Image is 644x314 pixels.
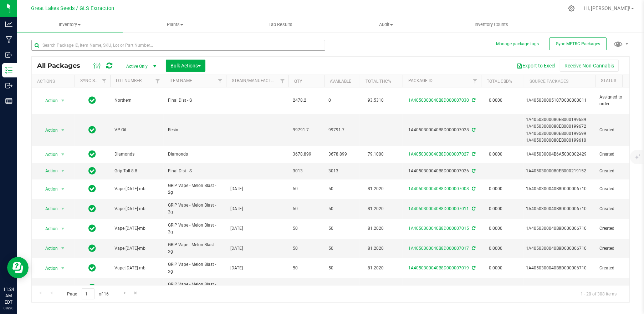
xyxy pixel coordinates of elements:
span: Sync from Compliance System [471,168,475,173]
button: Manage package tags [496,41,539,47]
span: [DATE] [230,186,284,192]
a: Sync Status [80,78,108,83]
span: Audit [334,21,439,28]
span: Created [599,284,630,291]
div: 1A4050300040B8D000007028 [402,127,482,133]
div: 1A4050300040B8D000006710 [526,225,593,232]
span: Sync from Compliance System [471,98,475,103]
a: Available [330,79,351,84]
span: 0.0000 [485,263,506,273]
span: select [58,166,67,176]
a: Inventory [17,17,123,32]
span: 81.2020 [364,283,387,293]
span: Inventory Counts [465,21,518,28]
div: 1A40503000080EB000219152 [526,168,593,174]
span: In Sync [89,125,96,135]
span: 50 [328,206,356,212]
span: Vape [DATE]-mb [114,284,159,291]
span: Final Dist - S [168,168,222,174]
span: Sync from Compliance System [471,226,475,231]
span: Vape [DATE]-mb [114,206,159,212]
span: select [58,125,67,135]
a: 1A4050300040B8D000007017 [408,246,469,251]
span: Northern [114,97,159,104]
span: Sync from Compliance System [471,206,475,211]
span: Created [599,168,630,174]
span: 99791.7 [293,127,320,133]
span: select [58,263,67,273]
span: In Sync [89,204,96,214]
span: GRIP Vape - Melon Blast - 2g [168,202,222,216]
span: 0.0000 [485,184,506,194]
span: Diamonds [168,151,222,158]
span: Action [39,125,58,135]
inline-svg: Inventory [5,67,12,74]
span: Sync METRC Packages [556,41,600,46]
a: 1A4050300040B8D000007027 [408,152,469,157]
div: 1A40503000080EB000199599 [526,130,593,137]
span: 0.0000 [485,149,506,159]
span: Sync from Compliance System [471,127,475,132]
span: Created [599,206,630,212]
span: In Sync [89,263,96,273]
span: Created [599,127,630,133]
th: Source Packages [524,75,595,87]
span: Created [599,151,630,158]
span: In Sync [89,95,96,105]
div: 1A4050300040B8D000006710 [526,265,593,272]
span: Inventory [17,21,123,28]
span: [DATE] [230,284,284,291]
span: Great Lakes Seeds / GLS Extraction [31,5,114,11]
a: STRAIN/Manufactured [232,78,282,83]
div: 1A4050300040B8D000006710 [526,245,593,252]
a: 1A4050300040B8D000007019 [408,265,469,270]
a: Item Name [169,78,192,83]
span: select [58,184,67,194]
span: Vape [DATE]-mb [114,265,159,272]
span: 0 [328,97,356,104]
button: Bulk Actions [166,60,205,72]
span: In Sync [89,223,96,233]
span: Sync from Compliance System [471,186,475,191]
span: 50 [328,265,356,272]
span: Action [39,150,58,159]
span: 50 [293,245,320,252]
span: Final Dist - S [168,97,222,104]
span: Hi, [PERSON_NAME]! [584,5,630,11]
span: 81.2020 [364,243,387,254]
span: Action [39,96,58,106]
a: Filter [98,75,110,87]
input: 1 [82,288,94,299]
span: Created [599,265,630,272]
a: Inventory Counts [439,17,544,32]
span: [DATE] [230,245,284,252]
a: 1A4050300040B8D000007008 [408,186,469,191]
span: 3013 [328,168,356,174]
inline-svg: Analytics [5,21,12,28]
span: Lab Results [259,21,302,28]
span: 81.2020 [364,223,387,234]
span: 50 [328,284,356,291]
span: [DATE] [230,265,284,272]
span: [DATE] [230,225,284,232]
a: Go to the next page [119,288,130,298]
span: Bulk Actions [170,63,201,69]
span: 0.0000 [485,283,506,293]
inline-svg: Manufacturing [5,36,12,43]
div: 1A40503000080EB000199689 [526,116,593,123]
span: Diamonds [114,151,159,158]
span: 81.2020 [364,204,387,214]
span: 50 [293,284,320,291]
inline-svg: Reports [5,97,12,105]
span: 0.0000 [485,95,506,106]
span: 50 [328,225,356,232]
div: 1A405030004B6A5000002429 [526,151,593,158]
span: 50 [293,265,320,272]
button: Receive Non-Cannabis [560,60,619,72]
span: In Sync [89,166,96,176]
span: 50 [328,245,356,252]
span: 2478.2 [293,97,320,104]
span: Action [39,224,58,234]
a: Filter [277,75,288,87]
a: Total THC% [366,79,391,84]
